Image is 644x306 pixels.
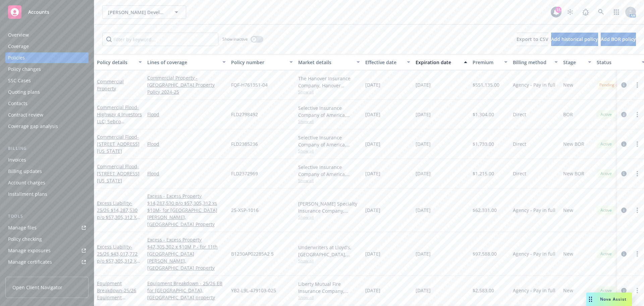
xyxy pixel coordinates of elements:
[551,33,598,46] button: Add historical policy
[560,54,594,70] button: Stage
[5,110,89,120] a: Contract review
[633,111,641,119] a: more
[416,287,431,294] span: [DATE]
[473,140,494,147] span: $1,733.00
[513,207,555,214] span: Agency - Pay in full
[8,245,51,256] div: Manage exposures
[416,111,431,118] span: [DATE]
[601,33,636,46] button: Add BOR policy
[620,250,628,258] a: circleInformation
[147,236,226,271] a: Excess - Excess Property $47,305,302 x $10M P - for 11th [GEOGRAPHIC_DATA][PERSON_NAME], [GEOGRAP...
[620,206,628,214] a: circleInformation
[416,170,431,177] span: [DATE]
[599,288,613,294] span: Active
[416,140,431,147] span: [DATE]
[8,121,58,132] div: Coverage gap analysis
[620,111,628,119] a: circleInformation
[563,81,573,88] span: New
[470,54,510,70] button: Premium
[102,33,218,46] input: Filter by keyword...
[586,293,595,306] div: Drag to move
[145,54,228,70] button: Lines of coverage
[416,81,431,88] span: [DATE]
[599,251,613,257] span: Active
[298,244,360,258] div: Underwriters at Lloyd's, [GEOGRAPHIC_DATA], [PERSON_NAME] of [GEOGRAPHIC_DATA], [GEOGRAPHIC_DATA]
[5,234,89,245] a: Policy checking
[8,189,47,200] div: Installment plans
[594,5,608,19] a: Search
[599,82,638,88] span: Pending cancellation
[555,7,561,13] div: 15
[597,59,638,66] div: Status
[5,213,89,220] div: Tools
[563,250,573,257] span: New
[599,112,613,118] span: Active
[97,134,140,154] a: Commercial Flood
[228,54,296,70] button: Policy number
[579,5,592,19] a: Report a Bug
[5,52,89,63] a: Policies
[8,234,42,245] div: Policy checking
[94,54,145,70] button: Policy details
[5,98,89,109] a: Contacts
[231,59,285,66] div: Policy number
[298,59,353,66] div: Market details
[5,75,89,86] a: SSC Cases
[563,207,573,214] span: New
[5,245,89,256] a: Manage exposures
[365,59,403,66] div: Effective date
[510,54,560,70] button: Billing method
[473,170,494,177] span: $1,215.00
[231,287,276,294] span: YB2-L9L-479103-025
[8,64,41,75] div: Policy changes
[108,9,166,16] span: [PERSON_NAME] Development Company LLC
[298,89,360,95] span: Show all
[601,36,636,42] span: Add BOR policy
[473,207,497,214] span: $62,331.00
[8,222,37,233] div: Manage files
[147,192,226,228] a: Excess - Excess Property $14,287,530 p/o $57,305,312 xs $10M- for [GEOGRAPHIC_DATA][PERSON_NAME],...
[563,59,584,66] div: Stage
[473,81,499,88] span: $551,135.00
[513,111,526,118] span: Direct
[365,250,380,257] span: [DATE]
[8,257,52,267] div: Manage certificates
[298,214,360,220] span: Show all
[365,287,380,294] span: [DATE]
[5,121,89,132] a: Coverage gap analysis
[586,293,632,306] button: Nova Assist
[97,134,140,154] span: - [STREET_ADDRESS][US_STATE]
[633,170,641,178] a: more
[620,81,628,89] a: circleInformation
[298,164,360,178] div: Selective Insurance Company of America, Selective Insurance Group
[8,30,29,40] div: Overview
[147,74,226,95] a: Commercial Property - [GEOGRAPHIC_DATA] Property Policy 2024-25
[365,81,380,88] span: [DATE]
[513,81,555,88] span: Agency - Pay in full
[298,200,360,214] div: [PERSON_NAME] Specialty Insurance Company, [PERSON_NAME][GEOGRAPHIC_DATA], [GEOGRAPHIC_DATA]
[517,36,548,42] span: Export to CSV
[563,111,573,118] span: BOR
[633,81,641,89] a: more
[5,145,89,152] div: Billing
[8,166,42,177] div: Billing updates
[5,87,89,97] a: Quoting plans
[97,78,124,92] a: Commercial Property
[513,59,550,66] div: Billing method
[97,104,142,132] a: Commercial Flood
[231,81,268,88] span: FQF-H761351-04
[563,140,584,147] span: New BOR
[298,104,360,119] div: Selective Insurance Company of America, Selective Insurance Group
[620,287,628,295] a: circleInformation
[620,140,628,148] a: circleInformation
[365,207,380,214] span: [DATE]
[5,64,89,75] a: Policy changes
[298,119,360,124] span: Show all
[513,170,526,177] span: Direct
[298,258,360,264] span: Show all
[8,98,28,109] div: Contacts
[231,207,259,214] span: 25-XSP-1016
[97,244,139,271] a: Excess Liability
[231,140,258,147] span: FLD2385236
